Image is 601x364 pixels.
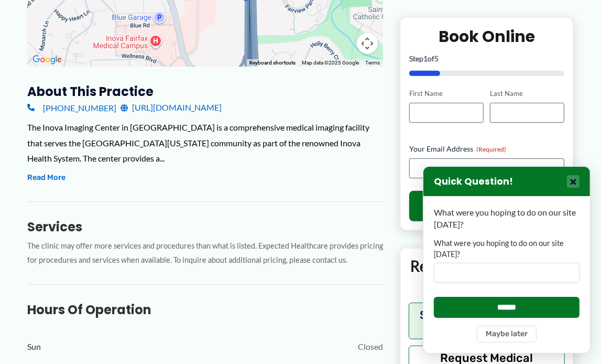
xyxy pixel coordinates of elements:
[423,54,428,63] span: 1
[476,145,506,153] span: (Required)
[434,238,580,260] label: What were you hoping to do on our site [DATE]?
[409,55,564,62] p: Step of
[409,302,565,339] button: Send orders and clinical documents
[477,326,537,342] button: Maybe later
[30,53,64,67] a: Open this area in Google Maps (opens a new window)
[434,207,580,230] p: What were you hoping to do on our site [DATE]?
[27,339,41,355] span: Sun
[365,60,380,66] a: Terms (opens in new tab)
[121,100,222,115] a: [URL][DOMAIN_NAME]
[27,302,383,318] h3: Hours of Operation
[434,176,513,188] h3: Quick Question!
[409,26,564,47] h2: Book Online
[409,144,564,154] label: Your Email Address
[490,89,564,99] label: Last Name
[30,53,64,67] img: Google
[358,339,383,355] span: Closed
[409,256,565,295] p: Referring Providers and Staff
[27,100,116,115] a: [PHONE_NUMBER]
[27,219,383,235] h3: Services
[27,172,65,184] button: Read More
[357,33,378,54] button: Map camera controls
[434,54,439,63] span: 5
[249,59,296,67] button: Keyboard shortcuts
[567,175,580,188] button: Close
[27,239,383,267] p: The clinic may offer more services and procedures than what is listed. Expected Healthcare provid...
[409,89,484,99] label: First Name
[302,60,359,66] span: Map data ©2025 Google
[27,120,383,166] div: The Inova Imaging Center in [GEOGRAPHIC_DATA] is a comprehensive medical imaging facility that se...
[27,83,383,100] h3: About this practice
